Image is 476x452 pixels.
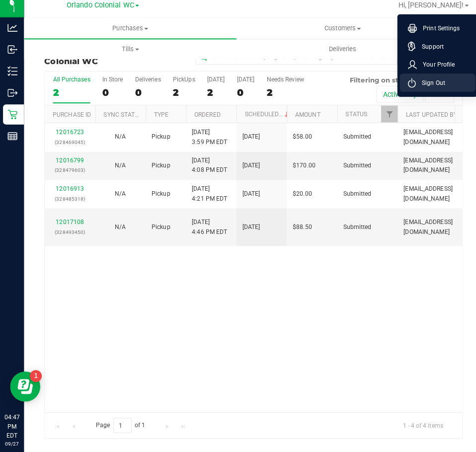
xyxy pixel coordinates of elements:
a: Ordered [191,116,217,123]
a: Scheduled [241,115,286,122]
a: 12016913 [55,189,83,196]
a: Status [340,115,362,122]
span: Submitted [338,165,366,174]
span: Purchases [24,30,233,39]
div: All Purchases [52,81,89,88]
div: Deliveries [133,81,159,88]
p: (328469045) [50,142,88,151]
span: Customers [234,30,442,39]
span: $58.00 [289,137,308,146]
span: Pickup [150,226,168,235]
span: Filtering on status: [345,81,409,89]
span: Submitted [338,226,366,235]
a: Support [402,47,465,57]
span: Tills [24,50,233,59]
inline-svg: Inventory [7,72,17,81]
span: Not Applicable [113,166,124,173]
a: Tills [24,44,233,65]
a: Customers [233,24,442,45]
span: [DATE] [239,165,256,174]
span: Sign Out [410,83,439,93]
p: (328493450) [50,230,88,240]
div: 2 [263,92,300,103]
span: $20.00 [289,193,308,202]
button: N/A [113,165,124,174]
button: N/A [113,137,124,146]
div: 0 [234,92,251,103]
a: Deliveries [233,44,442,65]
div: Needs Review [263,81,300,88]
a: Type [152,116,166,123]
span: Print Settings [411,29,453,39]
a: Amount [291,116,316,123]
span: Submitted [338,193,366,202]
a: 12016799 [55,161,83,168]
div: In Store [101,81,121,88]
div: 2 [170,92,192,103]
div: 2 [204,92,222,103]
iframe: Resource center unread badge [29,371,41,383]
li: Sign Out [394,79,469,97]
span: Pickup [150,165,168,174]
iframe: Resource center [10,373,40,402]
inline-svg: Reports [7,136,17,146]
span: [DATE] [239,137,256,146]
button: Active only [371,91,417,108]
span: [DATE] [239,226,256,235]
a: Purchase ID [52,116,89,123]
button: N/A [113,193,124,202]
div: [DATE] [204,81,222,88]
span: $170.00 [289,165,311,174]
span: Pickup [150,193,168,202]
span: Support [410,47,437,57]
div: 0 [101,92,121,103]
h3: Purchase Fulfillment: [44,54,181,71]
span: Hi, [PERSON_NAME]! [393,7,457,15]
inline-svg: Retail [7,114,17,124]
span: [DATE] 4:21 PM EDT [189,188,224,207]
a: Filter [376,110,392,127]
div: [DATE] [234,81,251,88]
span: Not Applicable [113,138,124,145]
span: Not Applicable [113,194,124,201]
p: 09/27 [4,440,19,448]
div: 0 [133,92,159,103]
p: 04:47 PM EDT [4,413,19,440]
inline-svg: Analytics [7,29,17,39]
span: Deliveries [311,50,365,59]
span: [DATE] [239,193,256,202]
div: PickUps [170,81,192,88]
span: Pickup [150,137,168,146]
span: 1 - 4 of 4 items [389,418,445,433]
span: Orlando Colonial WC [66,7,132,16]
button: N/A [113,226,124,235]
span: [DATE] 3:59 PM EDT [189,132,224,151]
span: Page of 1 [86,418,152,434]
a: Sync Status [102,116,140,123]
div: 2 [52,92,89,103]
p: (328479603) [50,169,88,179]
a: Purchases [24,24,233,45]
p: (328485318) [50,198,88,207]
span: Not Applicable [113,226,124,233]
input: 1 [112,418,130,434]
a: Last Updated By [400,116,450,123]
span: Submitted [338,137,366,146]
span: [DATE] 4:46 PM EDT [189,221,224,239]
span: $88.50 [289,226,308,235]
inline-svg: Outbound [7,93,17,103]
a: 12016723 [55,133,83,140]
a: 12017108 [55,222,83,228]
inline-svg: Inbound [7,50,17,60]
span: Your Profile [411,65,448,75]
span: [DATE] 4:08 PM EDT [189,160,224,179]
